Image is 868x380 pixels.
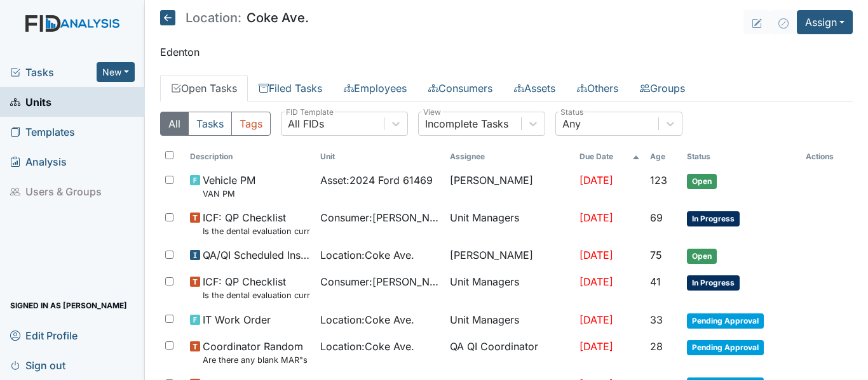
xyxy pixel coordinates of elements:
[188,112,232,136] button: Tasks
[165,151,173,159] input: Toggle All Rows Selected
[203,225,309,237] small: Is the dental evaluation current? (document the date, oral rating, and goal # if needed in the co...
[687,275,740,291] span: In Progress
[10,152,67,171] span: Analysis
[315,146,445,167] th: Toggle SortBy
[320,312,414,327] span: Location : Coke Ave.
[629,75,696,102] a: Groups
[687,313,764,329] span: Pending Approval
[160,10,309,25] h5: Coke Ave.
[445,334,574,371] td: QA QI Coordinator
[320,339,414,354] span: Location : Coke Ave.
[650,340,663,353] span: 28
[580,340,613,353] span: [DATE]
[160,112,271,136] div: Type filter
[203,312,271,327] span: IT Work Order
[445,307,574,334] td: Unit Managers
[248,75,333,102] a: Filed Tasks
[445,242,574,269] td: [PERSON_NAME]
[445,146,574,167] th: Assignee
[10,92,51,112] span: Units
[445,269,574,306] td: Unit Managers
[185,146,315,167] th: Toggle SortBy
[203,274,309,301] span: ICF: QP Checklist Is the dental evaluation current? (document the date, oral rating, and goal # i...
[186,11,241,24] span: Location:
[797,10,853,34] button: Assign
[687,340,764,355] span: Pending Approval
[160,112,189,136] button: All
[687,174,717,189] span: Open
[320,274,440,289] span: Consumer : [PERSON_NAME]
[650,174,667,187] span: 123
[580,249,613,261] span: [DATE]
[97,62,135,82] button: New
[645,146,682,167] th: Toggle SortBy
[682,146,801,167] th: Toggle SortBy
[160,75,248,102] a: Open Tasks
[320,173,433,188] span: Asset : 2024 Ford 61469
[566,75,629,102] a: Others
[687,249,717,264] span: Open
[10,122,75,141] span: Templates
[445,205,574,242] td: Unit Managers
[10,65,97,80] a: Tasks
[574,146,644,167] th: Toggle SortBy
[203,339,308,366] span: Coordinator Random Are there any blank MAR"s
[203,188,255,200] small: VAN PM
[10,355,65,375] span: Sign out
[445,167,574,205] td: [PERSON_NAME]
[562,116,581,131] div: Any
[650,211,663,224] span: 69
[333,75,417,102] a: Employees
[580,275,613,288] span: [DATE]
[650,313,663,326] span: 33
[10,296,127,315] span: Signed in as [PERSON_NAME]
[687,211,740,226] span: In Progress
[203,173,255,200] span: Vehicle PM VAN PM
[203,354,308,366] small: Are there any blank MAR"s
[203,289,309,301] small: Is the dental evaluation current? (document the date, oral rating, and goal # if needed in the co...
[580,211,613,224] span: [DATE]
[320,247,414,263] span: Location : Coke Ave.
[320,210,440,225] span: Consumer : [PERSON_NAME]
[10,325,78,345] span: Edit Profile
[203,247,309,263] span: QA/QI Scheduled Inspection
[288,116,324,131] div: All FIDs
[231,112,271,136] button: Tags
[650,249,662,261] span: 75
[203,210,309,237] span: ICF: QP Checklist Is the dental evaluation current? (document the date, oral rating, and goal # i...
[417,75,503,102] a: Consumers
[503,75,566,102] a: Assets
[801,146,853,167] th: Actions
[425,116,508,131] div: Incomplete Tasks
[580,313,613,326] span: [DATE]
[160,44,853,60] p: Edenton
[650,275,661,288] span: 41
[580,174,613,187] span: [DATE]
